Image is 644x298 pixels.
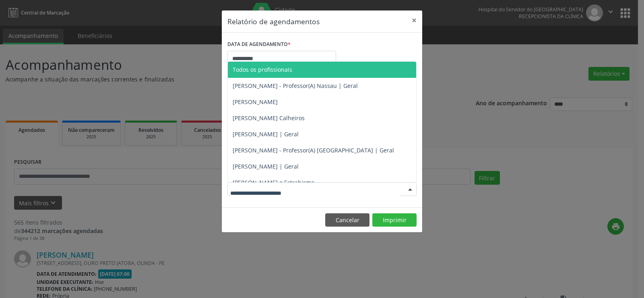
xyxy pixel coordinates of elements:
[325,213,369,227] button: Cancelar
[227,16,320,27] h5: Relatório de agendamentos
[233,163,299,170] span: [PERSON_NAME] | Geral
[227,38,291,51] label: DATA DE AGENDAMENTO
[233,146,394,154] span: [PERSON_NAME] - Professor(A) [GEOGRAPHIC_DATA] | Geral
[372,213,417,227] button: Imprimir
[233,98,278,106] span: [PERSON_NAME]
[233,114,305,122] span: [PERSON_NAME] Calheiros
[233,66,292,73] span: Todos os profissionais
[406,10,422,30] button: Close
[233,179,314,186] span: [PERSON_NAME] e Estrabismo
[233,130,299,138] span: [PERSON_NAME] | Geral
[233,82,358,90] span: [PERSON_NAME] - Professor(A) Nassau | Geral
